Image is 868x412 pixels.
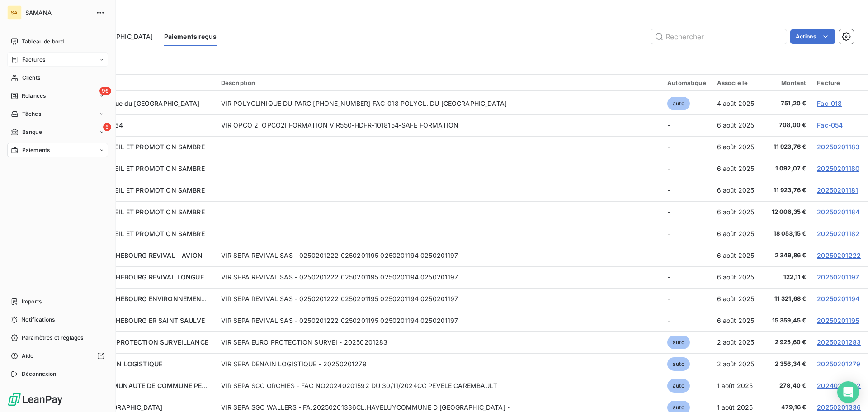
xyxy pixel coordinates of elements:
td: 6 août 2025 [712,266,763,288]
span: Aide [22,352,34,360]
span: ACCUEIL ET PROMOTION SAMBRE [97,230,205,237]
td: VIR SEPA REVIVAL SAS - 0250201222 0250201195 0250201194 0250201197 [216,288,662,310]
span: 96 [99,87,111,95]
span: EURO PROTECTION SURVEILLANCE [97,338,208,346]
span: ACCUEIL ET PROMOTION SAMBRE [97,165,205,172]
span: auto [667,379,690,393]
span: 122,11 € [768,273,807,282]
a: Paiements [7,143,108,157]
span: ACCUEIL ET PROMOTION SAMBRE [97,186,205,194]
div: Automatique [667,79,706,86]
td: VIR OPCO 2I OPCO2I FORMATION VIR550-HDFR-1018154-SAFE FORMATION [216,114,662,136]
td: VIR SEPA REVIVAL SAS - 0250201222 0250201195 0250201194 0250201197 [216,245,662,266]
div: Montant [768,79,807,86]
a: 20250201195 [817,317,859,324]
a: 20250201194 [817,295,859,303]
a: 20250201180 [817,165,859,172]
a: Clients [7,71,108,85]
span: DERICHEBOURG REVIVAL LONGUENESSE [97,273,225,281]
a: Factures [7,52,108,67]
td: - [662,114,712,136]
span: 751,20 € [768,99,807,108]
div: Associé le [717,79,757,86]
div: Description [221,79,656,86]
a: Imports [7,294,108,309]
a: Tableau de bord [7,34,108,49]
span: 15 359,45 € [768,316,807,325]
td: 6 août 2025 [712,180,763,201]
a: 5Banque [7,125,108,139]
a: 20250201184 [817,208,859,216]
a: Aide [7,349,108,363]
span: Paramètres et réglages [22,334,83,342]
td: VIR SEPA DENAIN LOGISTIQUE - 20250201279 [216,353,662,375]
span: Tâches [22,110,41,118]
td: 6 août 2025 [712,136,763,158]
a: 20250201279 [817,360,860,368]
span: Clients [22,74,40,82]
span: Banque [22,128,42,136]
span: Paiements reçus [164,32,217,41]
button: Actions [790,29,835,44]
span: 278,40 € [768,381,807,390]
span: COMMUNAUTE DE COMMUNE PEVELE CAREMBAULT [97,382,263,389]
td: 2 août 2025 [712,353,763,375]
span: [GEOGRAPHIC_DATA] [97,403,163,411]
span: ACCUEIL ET PROMOTION SAMBRE [97,143,205,151]
span: SAMANA [25,9,90,16]
span: Relances [22,92,46,100]
td: VIR SEPA EURO PROTECTION SURVEI - 20250201283 [216,331,662,353]
span: 2 349,86 € [768,251,807,260]
td: 6 août 2025 [712,114,763,136]
span: Tableau de bord [22,38,64,46]
a: Fac-054 [817,121,843,129]
td: 2 août 2025 [712,331,763,353]
a: 20250201183 [817,143,859,151]
span: Notifications [21,316,55,324]
span: auto [667,97,690,110]
span: DERICHEBOURG ENVIRONNEMENT REVIVAL [97,295,234,303]
a: Paramètres et réglages [7,331,108,345]
div: Client [97,79,210,86]
td: - [662,136,712,158]
td: - [662,266,712,288]
div: Facture [817,79,863,86]
td: 6 août 2025 [712,310,763,331]
a: Tâches [7,107,108,121]
span: Déconnexion [22,370,57,378]
td: 4 août 2025 [712,93,763,114]
td: 6 août 2025 [712,288,763,310]
td: 6 août 2025 [712,223,763,245]
a: Fac-018 [817,99,842,107]
a: 20250201222 [817,251,861,259]
span: 12 006,35 € [768,208,807,217]
span: auto [667,357,690,371]
td: - [662,310,712,331]
span: DERICHEBOURG REVIVAL - AVION [97,251,203,259]
td: - [662,158,712,180]
span: 11 923,76 € [768,142,807,152]
td: - [662,201,712,223]
a: 20250201181 [817,186,858,194]
span: auto [667,336,690,349]
td: - [662,245,712,266]
span: 5 [103,123,111,131]
td: - [662,288,712,310]
span: Imports [22,298,42,306]
span: 11 923,76 € [768,186,807,195]
span: ACCUEIL ET PROMOTION SAMBRE [97,208,205,216]
a: 20250201336 [817,403,861,411]
a: 20250201182 [817,230,859,237]
span: Factures [22,56,45,64]
span: Paiements [22,146,50,154]
span: DENAIN LOGISTIQUE [97,360,163,368]
a: 96Relances [7,89,108,103]
div: SA [7,5,22,20]
td: - [662,223,712,245]
td: 6 août 2025 [712,158,763,180]
td: VIR SEPA REVIVAL SAS - 0250201222 0250201195 0250201194 0250201197 [216,310,662,331]
span: 11 321,68 € [768,294,807,303]
span: DERICHEBOURG ER SAINT SAULVE [97,317,205,324]
td: 6 août 2025 [712,201,763,223]
a: 20250201197 [817,273,859,281]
